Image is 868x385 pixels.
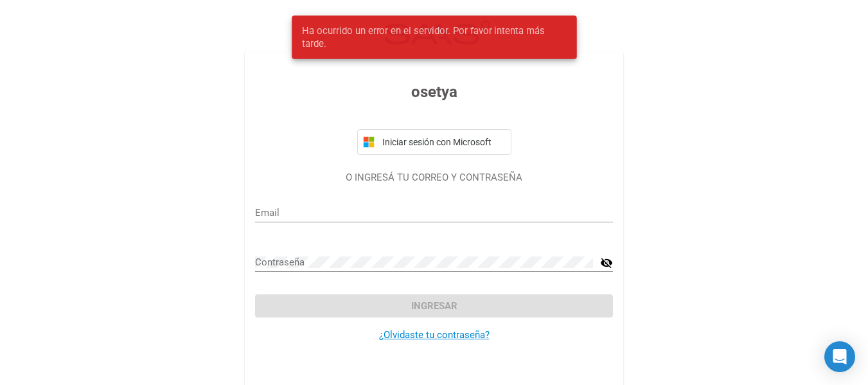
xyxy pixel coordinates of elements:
a: ¿Olvidaste tu contraseña? [379,329,490,341]
div: Open Intercom Messenger [824,341,855,372]
span: Ingresar [411,300,457,312]
p: O INGRESÁ TU CORREO Y CONTRASEÑA [255,170,613,185]
button: Ingresar [255,294,613,318]
button: Iniciar sesión con Microsoft [357,129,511,155]
span: Ha ocurrido un error en el servidor. Por favor intenta más tarde. [301,24,567,50]
span: Iniciar sesión con Microsoft [380,137,506,147]
mat-icon: visibility_off [600,255,613,271]
h3: osetya [255,80,613,103]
